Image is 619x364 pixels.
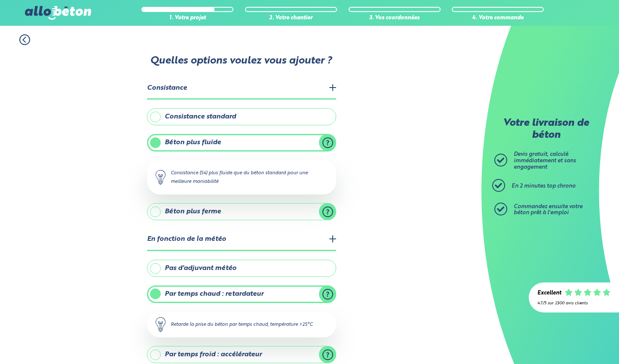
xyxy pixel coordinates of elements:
div: 2. Votre chantier [245,15,337,21]
legend: En fonction de la météo [147,229,336,251]
label: Consistance standard [147,108,336,125]
p: Quelles options voulez vous ajouter ? [146,55,335,67]
div: 4. Votre commande [452,15,544,21]
p: Votre livraison de béton [496,118,595,141]
div: 1. Votre projet [141,15,233,21]
div: Retarde la prise du béton par temps chaud, température >25°C [147,312,336,337]
iframe: Help widget launcher [542,331,610,355]
span: En 2 minutes top chrono [512,183,576,189]
img: allobéton [25,6,91,20]
legend: Consistance [147,78,336,100]
div: Excellent [537,290,561,297]
div: 3. Vos coordonnées [349,15,441,21]
span: Commandez ensuite votre béton prêt à l'emploi [514,204,582,216]
label: Par temps froid : accélérateur [147,346,336,363]
div: Consistance (S4) plus fluide que du béton standard pour une meilleure maniabilité [147,160,336,194]
div: 4.7/5 sur 2300 avis clients [537,301,610,306]
label: Par temps chaud : retardateur [147,285,336,303]
label: Béton plus fluide [147,134,336,151]
label: Pas d'adjuvant météo [147,260,336,277]
label: Béton plus ferme [147,203,336,220]
span: Devis gratuit, calculé immédiatement et sans engagement [514,152,576,170]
